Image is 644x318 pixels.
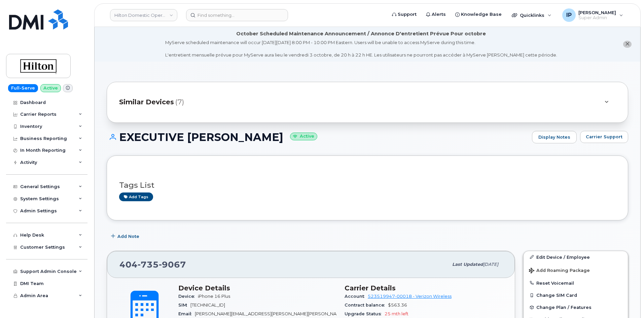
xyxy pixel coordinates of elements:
[236,30,486,37] div: October Scheduled Maintenance Announcement / Annonce D'entretient Prévue Pour octobre
[345,294,368,299] span: Account
[388,303,407,308] span: $563.36
[119,259,186,270] span: 404
[385,311,408,316] span: 25 mth left
[198,294,230,299] span: iPhone 16 Plus
[368,294,452,299] a: 523519947-00018 - Verizon Wireless
[107,231,145,243] button: Add Note
[524,301,628,313] button: Change Plan / Features
[615,289,639,313] iframe: Messenger Launcher
[175,97,184,107] span: (7)
[138,259,159,270] span: 735
[536,305,592,310] span: Change Plan / Features
[119,192,153,201] a: Add tags
[290,133,317,140] small: Active
[524,251,628,263] a: Edit Device / Employee
[345,303,388,308] span: Contract balance
[119,97,174,107] span: Similar Devices
[586,134,622,140] span: Carrier Support
[483,262,498,267] span: [DATE]
[623,41,632,48] button: close notification
[119,181,616,189] h3: Tags List
[524,277,628,289] button: Reset Voicemail
[524,289,628,301] button: Change SIM Card
[178,294,198,299] span: Device
[580,131,628,143] button: Carrier Support
[529,268,590,274] span: Add Roaming Package
[532,131,577,144] a: Display Notes
[117,233,139,240] span: Add Note
[452,262,483,267] span: Last updated
[178,311,195,316] span: Email
[178,284,336,292] h3: Device Details
[178,303,190,308] span: SIM
[165,39,557,58] div: MyServe scheduled maintenance will occur [DATE][DATE] 8:00 PM - 10:00 PM Eastern. Users will be u...
[159,259,186,270] span: 9067
[345,311,385,316] span: Upgrade Status
[345,284,503,292] h3: Carrier Details
[107,131,529,143] h1: EXECUTIVE [PERSON_NAME]
[190,303,225,308] span: [TECHNICAL_ID]
[524,263,628,277] button: Add Roaming Package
